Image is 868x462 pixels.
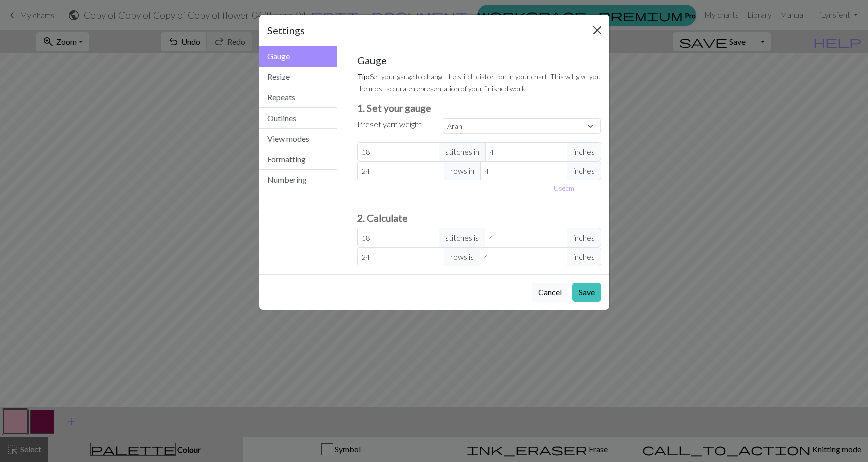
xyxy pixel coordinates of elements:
button: Save [572,283,601,302]
button: View modes [259,129,337,149]
span: inches [567,247,601,266]
small: Set your gauge to change the stitch distortion in your chart. This will give you the most accurat... [357,72,601,93]
button: Formatting [259,149,337,170]
span: inches [567,161,601,180]
button: Outlines [259,108,337,129]
button: Resize [259,67,337,87]
span: stitches in [439,142,486,161]
button: Numbering [259,170,337,190]
span: inches [567,142,601,161]
button: Repeats [259,87,337,108]
button: Usecm [549,180,579,196]
span: rows is [444,247,480,266]
h5: Settings [267,23,305,38]
label: Preset yarn weight [357,118,422,130]
strong: Tip: [357,72,370,81]
button: Cancel [532,283,568,302]
h3: 1. Set your gauge [357,102,601,114]
span: rows in [444,161,481,180]
h5: Gauge [357,54,601,66]
h3: 2. Calculate [357,212,601,224]
button: Close [589,22,605,38]
span: stitches is [439,228,485,247]
button: Gauge [259,46,337,67]
span: inches [567,228,601,247]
